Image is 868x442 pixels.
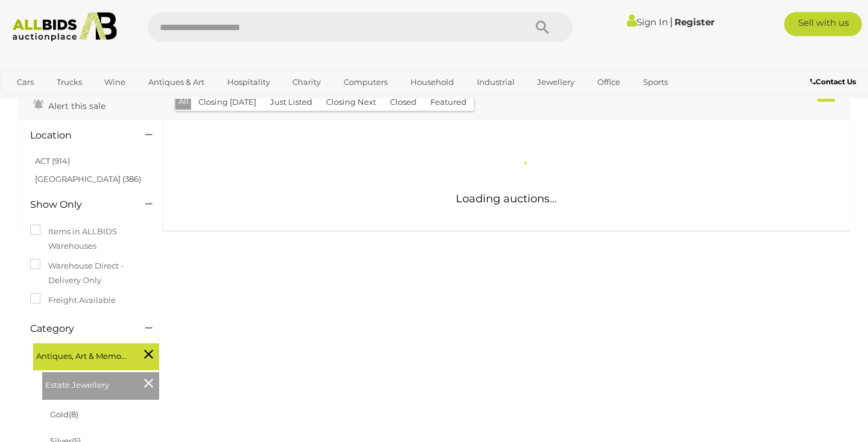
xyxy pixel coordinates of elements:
a: Contact Us [810,75,859,89]
a: Sell with us [784,12,862,36]
a: Antiques & Art [140,72,212,92]
a: Jewellery [529,72,582,92]
h4: Category [30,323,127,334]
a: Industrial [469,72,523,92]
span: Antiques, Art & Memorabilia [36,346,127,363]
h4: Show Only [30,199,127,210]
button: Closing [DATE] [191,93,263,111]
button: Featured [423,93,474,111]
span: Estate Jewellery [45,375,136,392]
a: [GEOGRAPHIC_DATA] [9,92,110,112]
button: Just Listed [263,93,319,111]
a: Household [403,72,462,92]
h4: Location [30,130,127,141]
span: Alert this sale [45,101,105,111]
a: Charity [285,72,329,92]
a: Sports [635,72,676,92]
a: ACT (914) [35,156,70,166]
b: Contact Us [810,77,856,86]
button: All [175,93,192,110]
a: Computers [336,72,395,92]
a: Wine [96,72,133,92]
img: Allbids.com.au [7,12,124,42]
a: Office [590,72,628,92]
span: (8) [69,409,78,419]
label: Items in ALLBIDS Warehouses [30,225,150,253]
label: Warehouse Direct - Delivery Only [30,259,150,287]
a: Hospitality [219,72,278,92]
a: Sign In [627,16,668,28]
span: | [670,15,673,28]
a: [GEOGRAPHIC_DATA] (386) [35,174,141,184]
button: Closing Next [319,93,383,111]
label: Freight Available [30,293,116,307]
a: Alert this sale [30,96,108,114]
a: Cars [9,72,42,92]
a: Trucks [49,72,90,92]
span: Loading auctions... [456,192,557,205]
button: Closed [383,93,424,111]
a: Gold(8) [50,409,78,419]
button: Search [512,12,573,42]
a: Register [675,16,714,28]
